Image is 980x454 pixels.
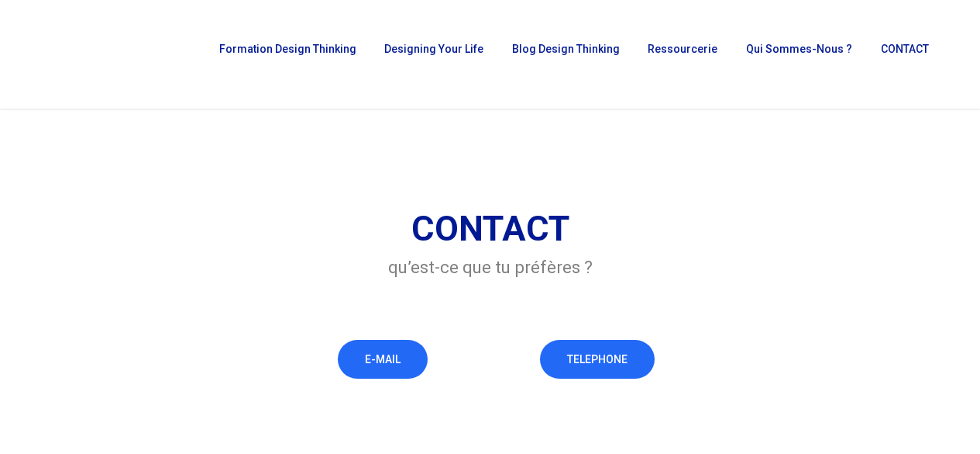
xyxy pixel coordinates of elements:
span: TELEPHONE [567,352,628,367]
span: CONTACT [881,43,929,55]
h1: CONTACT [70,207,910,251]
span: Qui sommes-nous ? [746,43,852,55]
span: Blog Design Thinking [512,43,620,55]
span: Designing Your Life [384,43,483,55]
a: Ressourcerie [640,43,723,65]
a: Formation Design Thinking [211,43,361,65]
h3: qu’est-ce que tu préfères ? [70,255,910,279]
span: Formation Design Thinking [219,43,356,55]
a: E-MAIL [338,340,428,379]
a: Designing Your Life [377,43,489,65]
a: TELEPHONE [540,340,655,379]
a: Qui sommes-nous ? [738,43,857,65]
span: E-MAIL [365,352,401,367]
img: French Future Academy [22,23,185,85]
a: CONTACT [873,43,935,65]
a: Blog Design Thinking [504,43,624,65]
span: Ressourcerie [648,43,717,55]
